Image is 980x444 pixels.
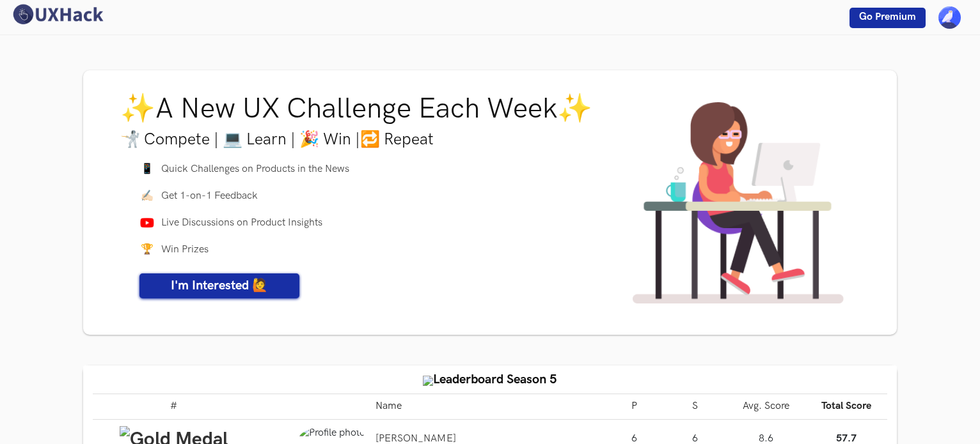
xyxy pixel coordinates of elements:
[850,8,926,28] a: Go Premium
[120,130,623,149] h3: 🤺 Compete | 💻 Learn | 🎉 Win |
[665,394,726,420] th: S
[603,394,665,420] th: P
[93,394,255,420] th: #
[139,217,604,232] li: Live Discussions on Product Insights
[139,163,155,178] span: 📱
[139,218,155,228] img: Youtube icon
[726,394,806,420] th: Avg. Score
[139,190,155,205] span: ✍🏻
[806,394,887,420] th: Total Score
[93,372,887,387] h4: Leaderboard Season 5
[139,163,604,178] li: Quick Challenges on Products in the News
[633,102,844,303] img: UXHack cover
[360,130,434,149] span: 🔁 Repeat
[859,11,916,23] span: Go Premium
[120,92,155,126] span: ✨
[120,91,623,126] h1: A New UX Challenge Each Week
[10,3,106,26] img: UXHack logo
[557,92,592,126] span: ✨
[139,273,299,298] a: I'm Interested 🙋
[938,6,961,29] img: Your profile pic
[171,278,268,293] span: I'm Interested 🙋
[139,243,604,259] li: Win Prizes
[139,190,604,205] li: Get 1-on-1 Feedback
[423,376,433,386] img: trophy.png
[139,243,155,259] span: 🏆
[370,394,603,420] th: Name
